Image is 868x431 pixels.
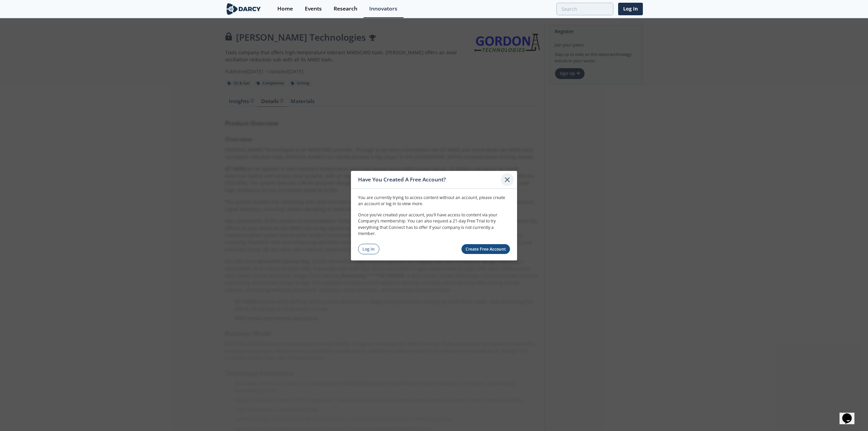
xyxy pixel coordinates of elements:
[358,195,510,207] p: You are currently trying to access content without an account, please create an account or log in...
[358,173,501,186] div: Have You Created A Free Account?
[461,244,510,254] a: Create Free Account
[277,6,293,12] div: Home
[840,404,861,424] iframe: chat widget
[358,244,379,254] a: Log In
[334,6,357,12] div: Research
[225,3,262,15] img: logo-wide.svg
[358,212,510,237] p: Once you’ve created your account, you’ll have access to content via your Company’s membership. Yo...
[369,6,397,12] div: Innovators
[618,3,643,15] a: Log In
[305,6,322,12] div: Events
[556,3,613,15] input: Advanced Search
